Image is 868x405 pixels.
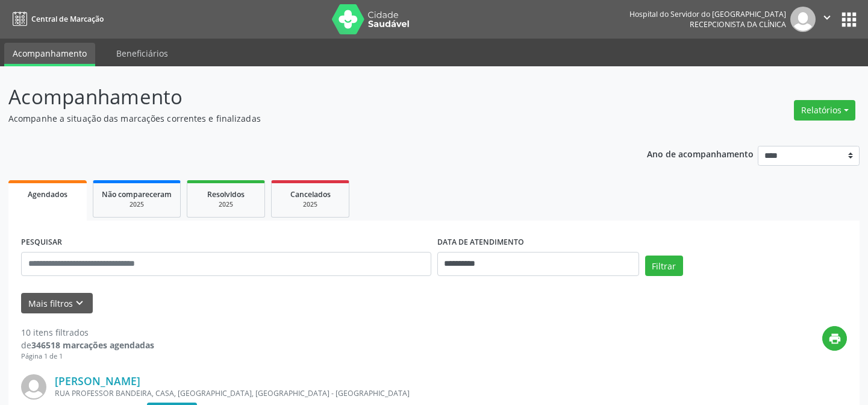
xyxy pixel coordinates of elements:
[647,146,754,161] p: Ano de acompanhamento
[55,388,666,398] div: RUA PROFESSOR BANDEIRA, CASA, [GEOGRAPHIC_DATA], [GEOGRAPHIC_DATA] - [GEOGRAPHIC_DATA]
[21,374,46,400] img: img
[21,233,62,252] label: PESQUISAR
[437,233,524,252] label: DATA DE ATENDIMENTO
[196,200,256,209] div: 2025
[280,200,340,209] div: 2025
[21,339,154,351] div: de
[73,297,86,310] i: keyboard_arrow_down
[207,189,245,199] span: Resolvidos
[645,256,683,276] button: Filtrar
[21,293,93,314] button: Mais filtroskeyboard_arrow_down
[28,189,67,199] span: Agendados
[8,112,604,125] p: Acompanhe a situação das marcações correntes e finalizadas
[828,332,841,345] i: print
[820,11,834,24] i: 
[21,326,154,339] div: 10 itens filtrados
[838,9,860,30] button: apps
[102,189,172,199] span: Não compareceram
[690,19,786,30] span: Recepcionista da clínica
[790,7,816,32] img: img
[8,9,104,29] a: Central de Marcação
[102,200,172,209] div: 2025
[794,100,855,121] button: Relatórios
[31,14,104,24] span: Central de Marcação
[822,326,847,351] button: print
[4,43,95,66] a: Acompanhamento
[629,9,786,19] div: Hospital do Servidor do [GEOGRAPHIC_DATA]
[55,374,140,388] a: [PERSON_NAME]
[21,351,154,362] div: Página 1 de 1
[108,43,176,64] a: Beneficiários
[290,189,331,199] span: Cancelados
[8,82,604,112] p: Acompanhamento
[816,7,838,32] button: 
[31,339,154,351] strong: 346518 marcações agendadas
